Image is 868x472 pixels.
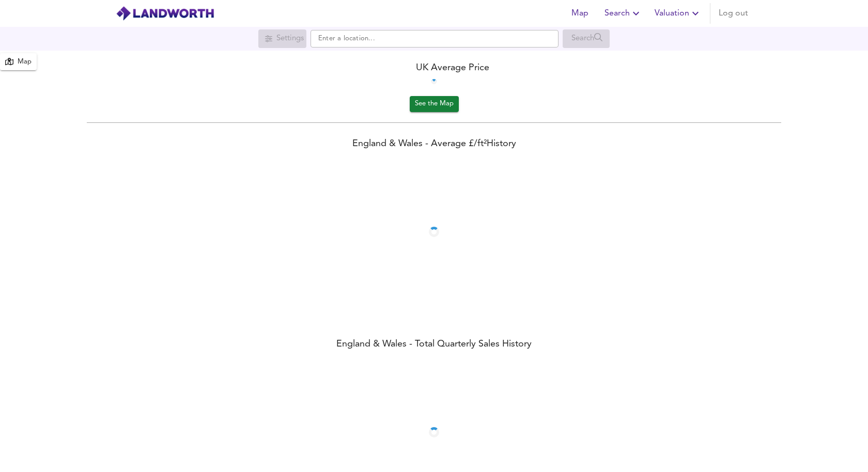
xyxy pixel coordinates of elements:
span: Log out [719,6,748,21]
span: Map [567,6,592,21]
div: Search for a location first or explore the map [563,29,610,48]
div: Map [18,56,32,68]
button: See the Map [410,96,459,112]
span: Valuation [655,6,702,21]
input: Enter a location... [311,30,559,48]
span: See the Map [415,98,454,110]
div: Search for a location first or explore the map [258,29,306,48]
button: Search [600,3,646,24]
button: Map [563,3,596,24]
span: Search [605,6,642,21]
button: Valuation [650,3,706,24]
img: logo [116,6,214,21]
button: Log out [715,3,752,24]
